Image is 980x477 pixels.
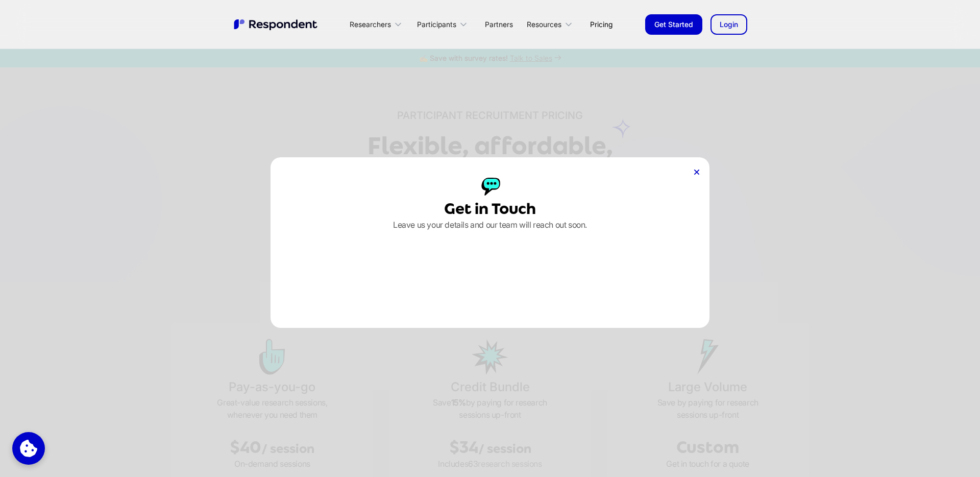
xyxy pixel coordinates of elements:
div: Participants [411,12,477,36]
div: Get in Touch [444,200,536,218]
div: Resources [527,19,561,30]
div: Resources [521,12,582,36]
div: Researchers [344,12,411,36]
a: home [233,18,320,31]
div: Researchers [350,19,391,30]
img: Untitled UI logotext [233,18,320,31]
a: Pricing [582,12,621,36]
iframe: Form [281,232,699,318]
p: Leave us your details and our team will reach out soon. [393,218,587,232]
a: Get Started [645,14,702,35]
div: Participants [417,19,456,30]
a: Partners [477,12,521,36]
a: Login [710,14,747,35]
